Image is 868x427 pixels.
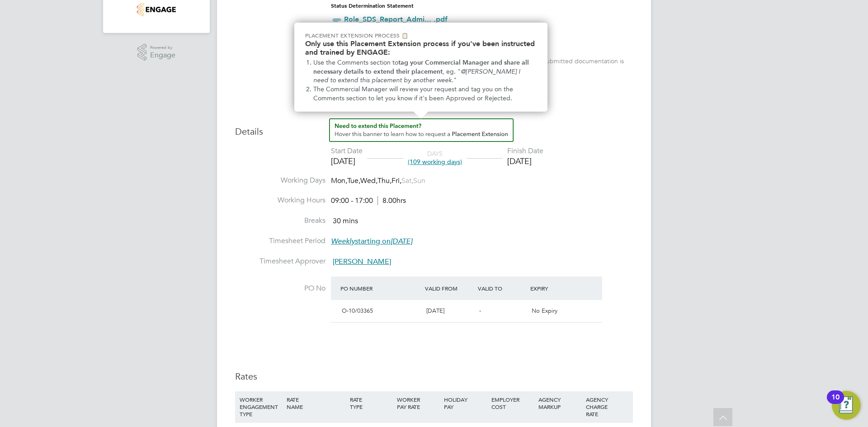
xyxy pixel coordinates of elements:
div: WORKER ENGAGEMENT TYPE [237,391,284,422]
span: [PERSON_NAME] [333,257,391,266]
span: Wed, [360,176,377,185]
span: - [479,307,481,314]
button: Open Resource Center, 10 new notifications [832,391,861,420]
h3: Details [235,118,633,137]
em: @[PERSON_NAME] I need to extend this placement by another week. [313,68,522,84]
h3: Rates [235,371,633,382]
span: Sun [413,176,425,185]
label: IR35 Risk [235,35,325,44]
span: 30 mins [333,216,358,225]
div: RATE TYPE [348,391,395,415]
span: " [453,76,457,84]
div: AGENCY MARKUP [536,391,583,415]
span: No Expiry [532,307,557,314]
div: [DATE] [331,156,363,166]
strong: tag your Commercial Manager and share all necessary details to extend their placement [313,59,531,75]
span: O-10/03365 [342,307,373,314]
div: RATE NAME [284,391,347,415]
p: Placement Extension Process 📋 [305,32,537,39]
div: Expiry [528,280,581,296]
div: EMPLOYER COST [489,391,536,415]
div: Valid From [423,280,476,296]
label: Working Hours [235,196,325,205]
label: Timesheet Period [235,236,325,246]
span: 8.00hrs [377,196,406,205]
span: Use the Comments section to [313,59,398,66]
li: The Commercial Manager will review your request and tag you on the Comments section to let you kn... [313,85,537,103]
strong: Status Determination Statement [331,3,414,9]
span: , eg. " [443,68,461,75]
div: Need to extend this Placement? Hover this banner. [294,23,547,112]
span: Engage [150,52,175,59]
div: Finish Date [507,146,543,156]
label: PO No [235,284,325,293]
div: PO Number [338,280,423,296]
img: yourrecruit-logo-retina.png [137,2,177,17]
h2: Only use this Placement Extension process if you've been instructed and trained by ENGAGE: [305,39,537,56]
span: Thu, [377,176,392,185]
span: starting on [331,237,412,246]
span: Tue, [347,176,360,185]
label: Working Days [235,176,325,185]
span: Powered by [150,44,175,52]
em: [DATE] [391,237,412,246]
div: Valid To [476,280,528,296]
button: How to extend a Placement? [329,118,514,142]
span: Fri, [392,176,401,185]
span: (109 working days) [408,158,462,166]
span: [DATE] [426,307,444,314]
div: WORKER PAY RATE [395,391,442,415]
div: 09:00 - 17:00 [331,196,406,206]
span: Mon, [331,176,347,185]
a: Go to home page [114,2,199,17]
div: Start Date [331,146,363,156]
em: Weekly [331,237,355,246]
label: Breaks [235,216,325,225]
div: AGENCY CHARGE RATE [584,391,631,422]
div: HOLIDAY PAY [442,391,489,415]
a: Role_SDS_Report_Admi... .pdf [344,15,448,23]
div: [DATE] [507,156,543,166]
span: Sat, [401,176,413,185]
div: 10 [831,397,840,409]
div: DAYS [403,150,467,166]
label: Timesheet Approver [235,257,325,266]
